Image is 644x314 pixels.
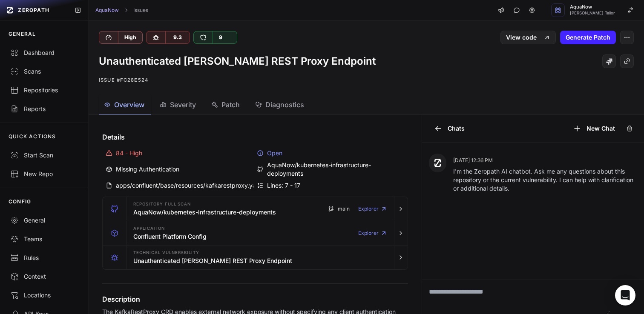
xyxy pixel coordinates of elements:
[133,202,191,206] span: Repository Full scan
[114,100,144,110] span: Overview
[133,232,207,241] h3: Confluent Platform Config
[453,167,637,193] p: I'm the Zeropath AI chatbot. Ask me any questions about this repository or the current vulnerabil...
[568,122,620,135] button: New Chat
[570,5,615,9] span: AquaNow
[257,149,405,157] div: Open
[103,245,408,269] button: Technical Vulnerability Unauthenticated [PERSON_NAME] REST Proxy Endpoint
[106,161,253,178] div: Missing Authentication
[358,200,387,217] a: Explorer
[560,31,616,44] button: Generate Patch
[9,198,31,205] p: CONFIG
[99,54,376,68] h1: Unauthenticated [PERSON_NAME] REST Proxy Endpoint
[10,272,78,281] div: Context
[9,133,56,140] p: QUICK ACTIONS
[570,11,615,15] span: [PERSON_NAME] Tailor
[103,221,408,245] button: Application Confluent Platform Config Explorer
[257,181,405,190] div: Lines: 7 - 17
[106,149,253,157] div: 84 - High
[10,49,78,57] div: Dashboard
[133,257,292,265] h3: Unauthenticated [PERSON_NAME] REST Proxy Endpoint
[133,208,276,217] h3: AquaNow/kubernetes-infrastructure-deployments
[500,31,556,44] a: View code
[429,122,470,135] button: Chats
[257,161,405,178] div: AquaNow/kubernetes-infrastructure-deployments
[103,197,408,221] button: Repository Full scan AquaNow/kubernetes-infrastructure-deployments main Explorer
[99,75,634,85] p: Issue #fc28e524
[123,7,129,13] svg: chevron right,
[434,159,442,167] img: Zeropath AI
[10,105,78,113] div: Reports
[338,206,350,212] span: main
[95,7,148,14] nav: breadcrumb
[10,254,78,262] div: Rules
[453,157,637,164] p: [DATE] 12:36 PM
[221,100,240,110] span: Patch
[213,31,228,43] div: 9
[10,170,78,178] div: New Repo
[265,100,304,110] span: Diagnostics
[358,225,387,242] a: Explorer
[165,31,190,43] div: 9.3
[10,216,78,225] div: General
[102,294,408,304] h4: Description
[133,251,199,255] span: Technical Vulnerability
[118,31,142,43] div: High
[10,67,78,76] div: Scans
[106,181,253,190] div: apps/confluent/base/resources/kafkarestproxy.yaml
[170,100,196,110] span: Severity
[10,235,78,243] div: Teams
[3,3,68,17] a: ZEROPATH
[9,31,36,37] p: GENERAL
[10,151,78,160] div: Start Scan
[102,132,408,142] h4: Details
[133,7,148,14] a: Issues
[10,86,78,94] div: Repositories
[133,226,165,231] span: Application
[95,7,119,14] a: AquaNow
[615,285,635,305] div: Open Intercom Messenger
[10,291,78,300] div: Locations
[18,7,49,14] span: ZEROPATH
